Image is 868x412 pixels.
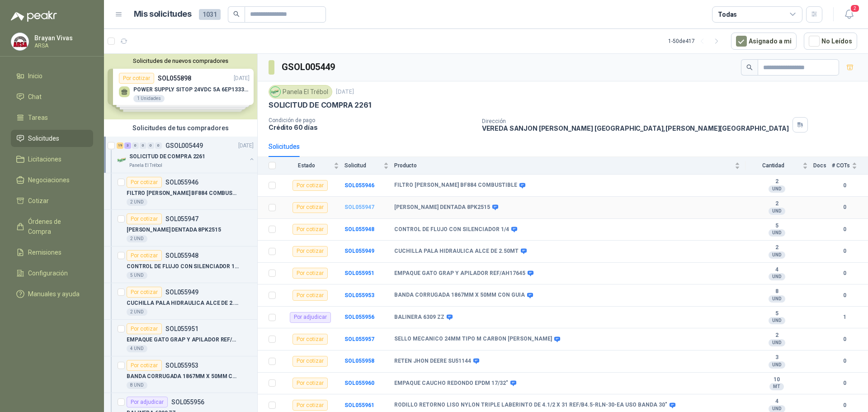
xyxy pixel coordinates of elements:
b: SOL055953 [344,292,374,298]
span: Cotizar [28,196,49,206]
div: UND [769,317,785,324]
div: Por cotizar [292,180,328,191]
a: Por cotizarSOL055948CONTROL DE FLUJO CON SILENCIADOR 1/45 UND [104,246,257,283]
div: UND [769,361,785,369]
div: 3 [124,142,131,149]
b: CONTROL DE FLUJO CON SILENCIADOR 1/4 [394,226,509,233]
div: 0 [132,142,139,149]
p: Panela El Trébol [129,162,162,169]
th: Estado [281,157,344,175]
div: UND [769,339,785,346]
div: 1 - 50 de 417 [668,34,724,48]
div: 2 UND [127,235,147,242]
a: SOL055956 [344,314,374,320]
div: Por cotizar [292,400,328,411]
div: Por adjudicar [127,397,168,407]
div: 4 UND [127,345,147,352]
p: SOL055953 [165,362,198,369]
th: Producto [394,157,745,175]
div: Por cotizar [127,360,162,371]
div: Por cotizar [292,356,328,367]
p: [DATE] [336,88,354,96]
h1: Mis solicitudes [134,8,192,21]
h3: GSOL005449 [282,60,336,74]
b: 0 [832,401,857,410]
div: Por cotizar [127,287,162,298]
span: Chat [28,92,42,102]
div: UND [769,185,785,193]
div: Panela El Trébol [269,85,332,99]
div: 0 [140,142,146,149]
a: SOL055951 [344,270,374,276]
p: SOL055946 [165,179,198,185]
span: Licitaciones [28,154,61,164]
p: VEREDA SANJON [PERSON_NAME] [GEOGRAPHIC_DATA] , [PERSON_NAME][GEOGRAPHIC_DATA] [482,124,789,132]
div: Solicitudes de tus compradores [104,119,257,137]
b: EMPAQUE GATO GRAP Y APILADOR REF/AH17645 [394,270,525,277]
b: 2 [745,200,808,208]
span: Tareas [28,113,48,123]
b: 0 [832,269,857,278]
b: 0 [832,225,857,234]
div: UND [769,295,785,303]
b: 0 [832,379,857,388]
b: 5 [745,223,808,230]
img: Logo peakr [11,11,57,22]
div: Por cotizar [292,268,328,279]
span: Negociaciones [28,175,70,185]
a: Licitaciones [11,151,93,168]
b: 0 [832,335,857,344]
b: 4 [745,266,808,274]
p: ARSA [34,43,91,48]
span: Órdenes de Compra [28,217,85,237]
b: BALINERA 6309 ZZ [394,314,444,321]
b: 0 [832,203,857,212]
b: 0 [832,247,857,256]
a: Solicitudes [11,130,93,147]
p: SOL055956 [171,399,204,405]
div: 8 UND [127,382,147,389]
a: Tareas [11,109,93,126]
div: UND [769,229,785,237]
p: SOLICITUD DE COMPRA 2261 [129,152,205,161]
b: EMPAQUE CAUCHO REDONDO EPDM 17/32" [394,380,508,387]
span: search [746,64,753,71]
b: RODILLO RETORNO LISO NYLON TRIPLE LABERINTO DE 4.1/2 X 31 REF/B4.5-RLN-30-EA USO BANDA 30" [394,402,667,409]
b: 2 [745,332,808,339]
a: SOL055947 [344,204,374,210]
img: Company Logo [117,155,127,166]
a: SOL055948 [344,226,374,232]
a: SOL055949 [344,248,374,254]
th: # COTs [832,157,868,175]
a: Manuales y ayuda [11,285,93,303]
p: CUCHILLA PALA HIDRAULICA ALCE DE 2.50MT [127,299,239,308]
a: Chat [11,88,93,105]
span: Solicitud [344,162,382,169]
span: Configuración [28,268,68,278]
th: Docs [813,157,832,175]
b: BANDA CORRUGADA 1867MM X 50MM CON GUIA [394,292,525,299]
p: GSOL005449 [165,142,203,149]
b: 0 [832,357,857,365]
div: Por cotizar [292,378,328,388]
b: 8 [745,288,808,295]
b: 0 [832,291,857,300]
a: Por cotizarSOL055951EMPAQUE GATO GRAP Y APILADOR REF/AH176454 UND [104,320,257,356]
div: 19 [117,142,123,149]
th: Cantidad [745,157,813,175]
a: SOL055946 [344,182,374,189]
div: Por cotizar [127,323,162,334]
b: 2 [745,178,808,185]
b: [PERSON_NAME] DENTADA 8PK2515 [394,204,490,211]
b: 1 [832,313,857,322]
span: Estado [281,162,332,169]
div: 0 [155,142,162,149]
b: SOL055960 [344,380,374,386]
span: search [233,11,240,17]
div: 2 UND [127,308,147,316]
div: Solicitudes de nuevos compradoresPor cotizarSOL055898[DATE] POWER SUPPLY SITOP 24VDC 5A 6EP13333B... [104,54,257,119]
